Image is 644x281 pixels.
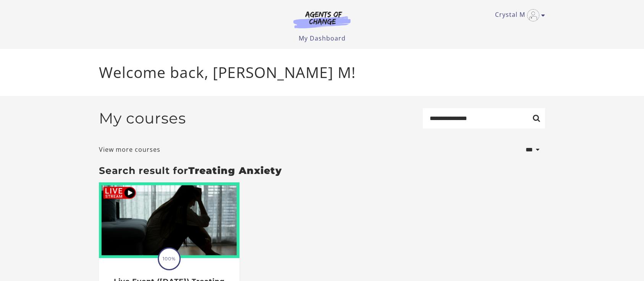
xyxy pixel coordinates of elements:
[99,165,545,176] h3: Search result for
[299,34,346,42] a: My Dashboard
[495,9,541,21] a: Toggle menu
[99,145,160,154] a: View more courses
[159,249,180,269] span: 100%
[99,61,545,84] p: Welcome back, [PERSON_NAME] M!
[285,11,359,28] img: Agents of Change Logo
[99,109,186,127] h2: My courses
[188,165,282,176] strong: Treating Anxiety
